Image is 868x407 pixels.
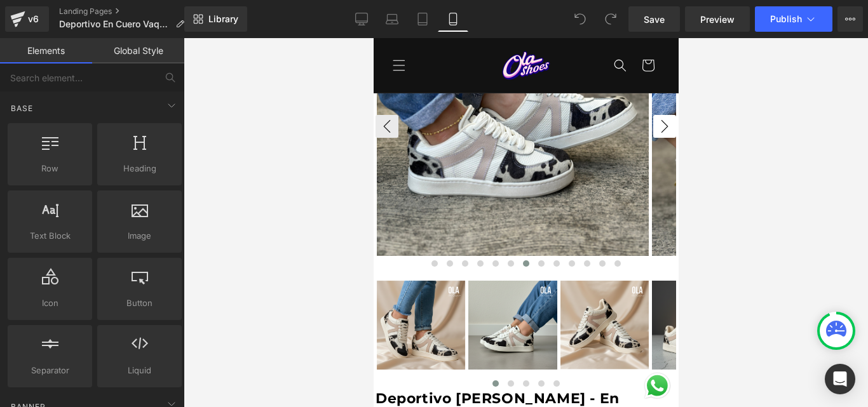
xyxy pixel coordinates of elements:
a: v6 [5,6,49,32]
a: Laptop [377,6,407,32]
summary: Menú [11,13,39,41]
a: Landing Pages [59,6,194,17]
span: Liquid [101,364,178,377]
span: Heading [101,162,178,175]
button: Undo [567,6,593,32]
span: Image [101,229,178,243]
div: Open WhatsApp chat [269,333,299,363]
a: Tablet [407,6,438,32]
button: More [837,6,863,32]
img: Ola Shoes [127,11,178,44]
img: Deportivo Mónaco Cuero [278,243,367,331]
span: Button [101,297,178,310]
span: Base [10,102,34,114]
span: Row [11,162,88,175]
button: Publish [755,6,832,32]
span: Text Block [11,229,88,243]
img: Deportivo Mónaco Cuero [95,243,183,331]
a: Preview [685,6,750,32]
span: Save [644,13,665,26]
a: New Library [184,6,247,32]
button: Redo [598,6,623,32]
span: Deportivo En Cuero Vaquita [59,19,170,29]
a: Ola Shoes [123,6,183,48]
div: Open Intercom Messenger [825,364,855,394]
span: Preview [700,13,735,26]
a: Global Style [92,38,184,63]
img: Deportivo Mónaco Cuero [3,243,92,331]
span: Separator [11,364,88,377]
a: Mobile [438,6,468,32]
a: Send a message via WhatsApp [269,333,299,363]
a: Desktop [346,6,377,32]
span: Deportivo [PERSON_NAME] - En Cuero® [2,352,246,387]
span: Library [208,13,238,25]
img: Deportivo Mónaco Cuero [187,243,275,331]
span: Publish [770,14,802,24]
div: v6 [25,11,41,27]
summary: Búsqueda [233,13,261,41]
span: Icon [11,297,88,310]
